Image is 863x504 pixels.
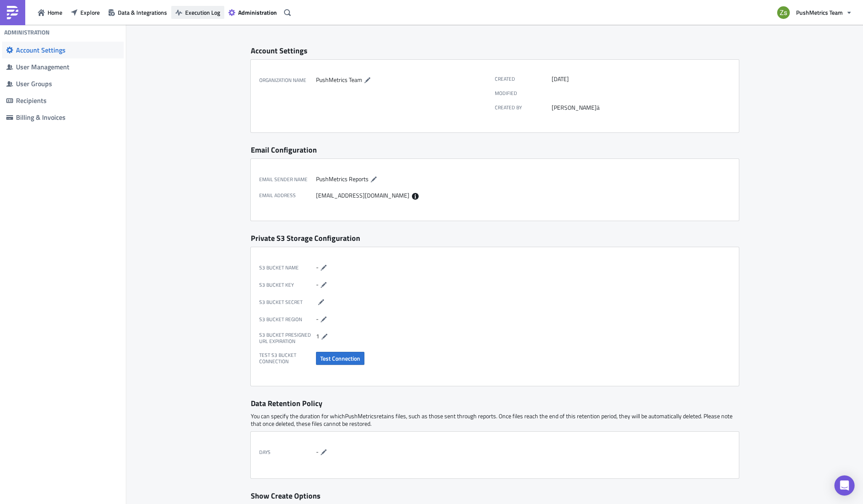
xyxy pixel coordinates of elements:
div: Open Intercom Messenger [834,475,855,496]
label: Modified [495,90,552,96]
label: Created [495,75,552,83]
label: S3 Bucket Region [259,314,316,325]
div: Show Create Options [251,491,739,501]
img: Avatar [776,5,791,20]
label: S3 Bucket Presigned URL expiration [259,332,316,345]
span: 1 [316,331,319,340]
div: Account Settings [16,46,119,54]
span: Home [48,8,62,17]
time: 2021-05-04T11:42:15Z [552,75,569,83]
img: PushMetrics [6,6,19,19]
button: Administration [224,6,281,19]
span: - [316,447,319,456]
span: Data & Integrations [118,8,167,17]
p: You can specify the duration for which PushMetrics retains files, such as those sent through repo... [251,412,739,427]
label: Email Address [259,192,316,200]
span: - [316,280,319,288]
label: Email Sender Name [259,174,316,185]
label: S3 Bucket Key [259,280,316,290]
label: S3 Bucket Name [259,263,316,273]
span: Administration [238,8,277,17]
div: Account Settings [251,46,739,55]
button: Data & Integrations [104,6,171,19]
button: Explore [66,6,104,19]
div: User Management [16,63,119,71]
label: Test S3 Bucket Connection [259,352,316,365]
div: Billing & Invoices [16,113,119,121]
span: Execution Log [185,8,220,17]
span: PushMetrics Team [796,8,843,17]
div: User Groups [16,79,119,88]
label: Created by [495,104,552,111]
button: Execution Log [171,6,224,19]
span: PushMetrics Team [316,75,362,84]
div: Data Retention Policy [251,398,739,408]
span: Test Connection [320,354,360,363]
label: S3 Bucket Secret [259,297,316,307]
button: Test Connection [316,352,364,365]
div: Private S3 Storage Configuration [251,233,739,243]
label: Days [259,447,316,457]
span: Explore [80,8,100,17]
div: Email Configuration [251,145,739,155]
div: [EMAIL_ADDRESS][DOMAIN_NAME] [316,192,490,200]
div: [PERSON_NAME]ä [552,104,726,111]
div: Recipients [16,96,119,105]
button: PushMetrics Team [772,3,857,22]
span: - [316,262,319,271]
span: - [316,314,319,323]
h4: Administration [4,29,50,36]
span: PushMetrics Reports [316,174,369,183]
label: Organization Name [259,75,316,85]
button: Home [34,6,66,19]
